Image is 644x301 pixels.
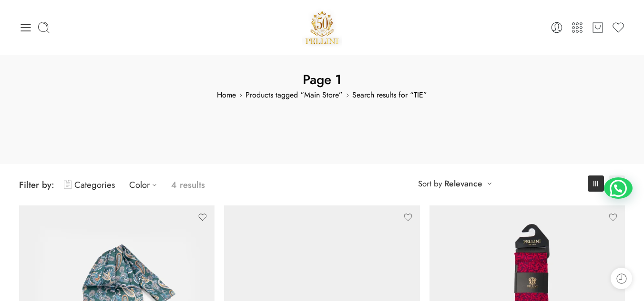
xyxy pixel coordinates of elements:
a: Home [217,89,236,101]
span: Search results for “TIE” [19,89,625,101]
a: Cart [591,21,604,34]
a: Pellini - [302,7,343,48]
a: Products tagged “Main Store” [245,89,343,101]
img: Pellini [302,7,343,48]
a: Login / Register [550,21,563,34]
a: Relevance [444,177,482,190]
span: Filter by: [19,178,54,191]
a: Categories [64,174,115,196]
a: Wishlist [612,21,625,34]
p: 4 results [171,174,205,196]
h1: Page 1 [19,70,625,89]
span: Sort by [418,176,442,192]
a: Color [129,174,162,196]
